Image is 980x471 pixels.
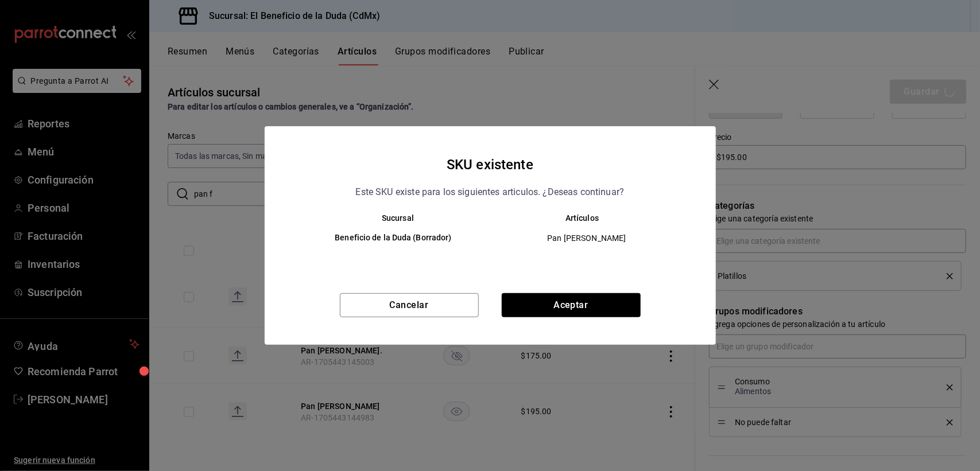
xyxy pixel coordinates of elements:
[490,213,693,223] th: Artículos
[340,293,479,317] button: Cancelar
[306,232,481,244] h6: Beneficio de la Duda (Borrador)
[500,232,674,244] span: Pan [PERSON_NAME]
[447,154,533,176] h4: SKU existente
[288,213,490,223] th: Sucursal
[502,293,641,317] button: Aceptar
[356,185,625,200] p: Este SKU existe para los siguientes articulos. ¿Deseas continuar?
